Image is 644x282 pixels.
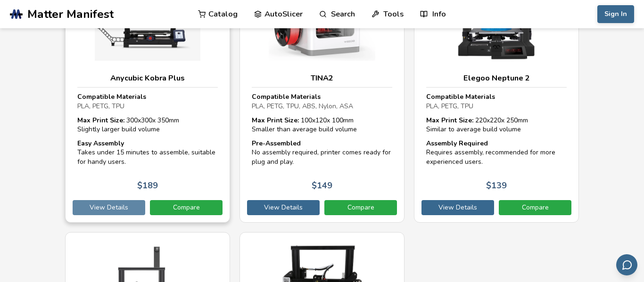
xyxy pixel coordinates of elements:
h3: Anycubic Kobra Plus [77,73,218,83]
a: Compare [324,200,397,215]
div: 220 x 220 x 250 mm Similar to average build volume [426,116,567,134]
p: $ 149 [312,181,332,191]
a: View Details [247,200,320,215]
strong: Max Print Size: [77,116,124,125]
div: Takes under 15 minutes to assemble, suitable for handy users. [77,139,218,167]
strong: Compatible Materials [77,92,146,101]
a: View Details [421,200,494,215]
div: 100 x 120 x 100 mm Smaller than average build volume [252,116,392,134]
strong: Max Print Size: [426,116,473,125]
span: PLA, PETG, TPU [77,102,124,111]
div: 300 x 300 x 350 mm Slightly larger build volume [77,116,218,134]
a: View Details [73,200,145,215]
span: PLA, PETG, TPU [426,102,473,111]
span: Matter Manifest [27,8,114,21]
div: Requires assembly, recommended for more experienced users. [426,139,567,167]
a: Compare [499,200,571,215]
h3: Elegoo Neptune 2 [426,73,567,83]
p: $ 139 [486,181,507,191]
a: Compare [150,200,223,215]
div: No assembly required, printer comes ready for plug and play. [252,139,392,167]
h3: TINA2 [252,73,392,83]
button: Sign In [597,5,634,23]
strong: Pre-Assembled [252,139,301,148]
p: $ 189 [137,181,158,191]
strong: Assembly Required [426,139,488,148]
strong: Compatible Materials [426,92,495,101]
span: PLA, PETG, TPU, ABS, Nylon, ASA [252,102,353,111]
strong: Compatible Materials [252,92,321,101]
button: Send feedback via email [616,254,637,275]
strong: Easy Assembly [77,139,124,148]
strong: Max Print Size: [252,116,299,125]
